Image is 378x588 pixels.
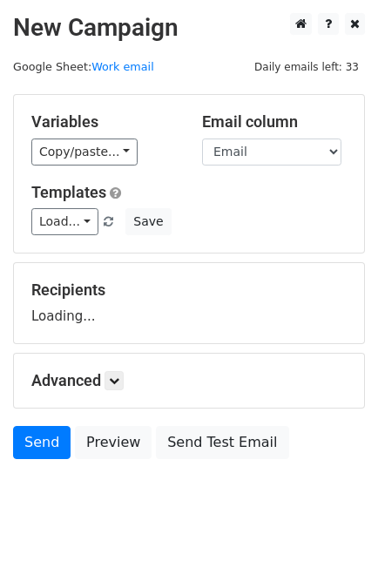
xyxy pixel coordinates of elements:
[31,280,347,326] div: Loading...
[75,426,152,459] a: Preview
[13,60,154,73] small: Google Sheet:
[91,60,154,73] a: Work email
[31,208,98,235] a: Load...
[248,57,365,77] span: Daily emails left: 33
[31,280,347,300] h5: Recipients
[31,139,138,166] a: Copy/paste...
[13,426,71,459] a: Send
[248,60,365,73] a: Daily emails left: 33
[31,112,176,132] h5: Variables
[202,112,347,132] h5: Email column
[156,426,288,459] a: Send Test Email
[125,208,171,235] button: Save
[31,183,106,201] a: Templates
[31,371,347,390] h5: Advanced
[13,13,365,43] h2: New Campaign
